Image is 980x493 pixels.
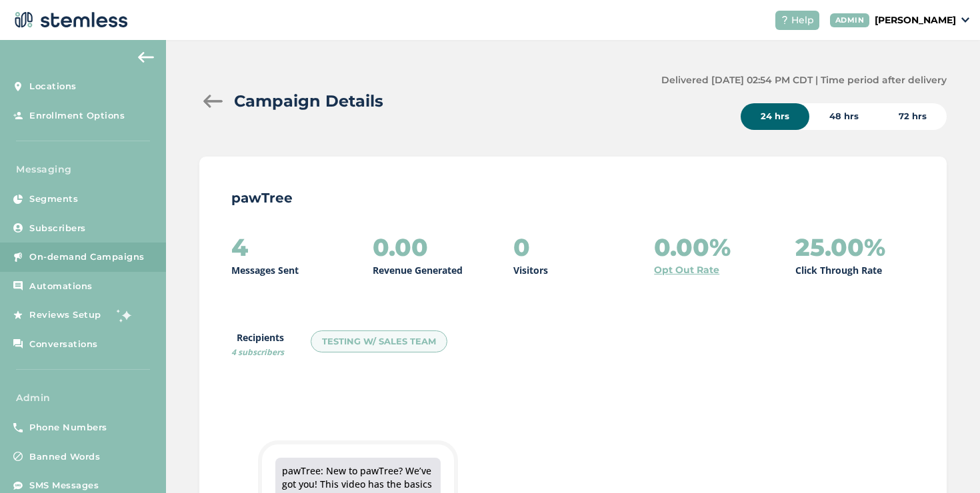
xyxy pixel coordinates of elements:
p: Visitors [513,263,548,277]
h2: 0 [513,234,530,260]
span: Enrollment Options [29,109,125,123]
span: SMS Messages [29,479,99,492]
img: glitter-stars-b7820f95.gif [111,302,138,328]
div: 72 hrs [879,103,947,130]
h2: 0.00% [654,234,731,260]
p: Revenue Generated [373,263,463,277]
div: TESTING W/ SALES TEAM [311,330,447,353]
div: 48 hrs [809,103,879,130]
span: Segments [29,193,78,206]
div: ADMIN [830,13,870,27]
p: Messages Sent [231,263,299,277]
span: Locations [29,80,77,93]
img: icon_down-arrow-small-66adaf34.svg [961,17,969,23]
span: Reviews Setup [29,308,101,322]
h2: 4 [231,234,248,260]
img: icon-arrow-back-accent-c549486e.svg [138,52,154,63]
p: pawTree [231,189,915,207]
label: Recipients [231,330,284,358]
div: 24 hrs [741,103,809,130]
img: icon-help-white-03924b79.svg [781,16,789,24]
h2: 25.00% [795,234,885,260]
label: Delivered [DATE] 02:54 PM CDT | Time period after delivery [661,73,947,87]
iframe: Chat Widget [913,429,980,493]
span: Conversations [29,338,98,351]
h2: Campaign Details [234,89,383,113]
h2: 0.00 [373,234,428,260]
span: Phone Numbers [29,421,107,434]
span: Automations [29,280,93,293]
p: Click Through Rate [795,263,882,277]
span: Subscribers [29,222,86,235]
span: 4 subscribers [231,346,284,358]
img: logo-dark-0685b13c.svg [11,7,128,33]
span: On-demand Campaigns [29,250,145,264]
span: Help [791,13,814,27]
a: Opt Out Rate [654,263,719,277]
span: Banned Words [29,450,100,464]
p: [PERSON_NAME] [875,13,956,27]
